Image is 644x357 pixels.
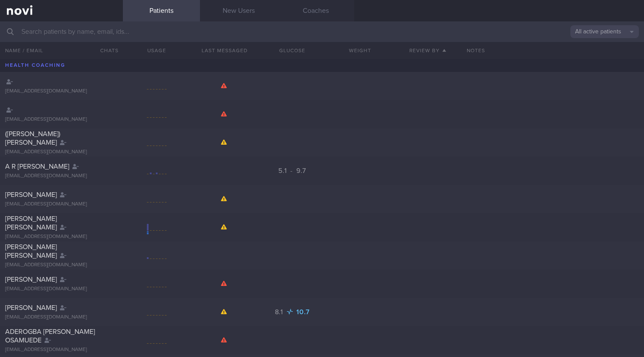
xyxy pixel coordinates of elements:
[326,42,394,59] button: Weight
[5,116,118,123] div: [EMAIL_ADDRESS][DOMAIN_NAME]
[191,42,258,59] button: Last Messaged
[5,131,60,146] span: ([PERSON_NAME]) [PERSON_NAME]
[5,149,118,155] div: [EMAIL_ADDRESS][DOMAIN_NAME]
[296,309,310,315] span: 10.7
[5,314,118,321] div: [EMAIL_ADDRESS][DOMAIN_NAME]
[5,262,118,268] div: [EMAIL_ADDRESS][DOMAIN_NAME]
[5,328,95,344] span: ADEROGBA [PERSON_NAME] OSAMUEDE
[5,163,69,170] span: A R [PERSON_NAME]
[5,304,57,311] span: [PERSON_NAME]
[5,191,57,198] span: [PERSON_NAME]
[123,42,191,59] div: Usage
[5,244,57,259] span: [PERSON_NAME] [PERSON_NAME]
[290,167,293,174] span: -
[275,309,285,315] span: 8.1
[462,42,644,59] div: Notes
[5,215,57,231] span: [PERSON_NAME] [PERSON_NAME]
[258,42,326,59] button: Glucose
[296,167,306,174] span: 9.7
[5,286,118,292] div: [EMAIL_ADDRESS][DOMAIN_NAME]
[5,88,118,95] div: [EMAIL_ADDRESS][DOMAIN_NAME]
[5,347,118,353] div: [EMAIL_ADDRESS][DOMAIN_NAME]
[5,276,57,283] span: [PERSON_NAME]
[5,173,118,179] div: [EMAIL_ADDRESS][DOMAIN_NAME]
[394,42,462,59] button: Review By
[278,167,289,174] span: 5.1
[570,25,639,38] button: All active patients
[5,234,118,240] div: [EMAIL_ADDRESS][DOMAIN_NAME]
[5,201,118,208] div: [EMAIL_ADDRESS][DOMAIN_NAME]
[89,42,123,59] button: Chats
